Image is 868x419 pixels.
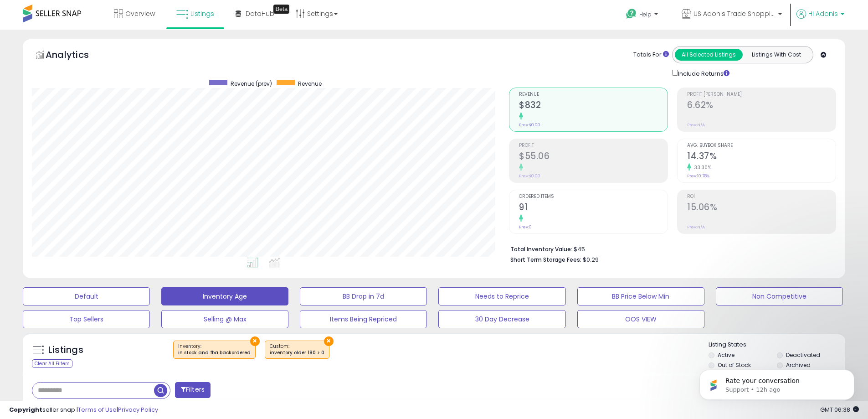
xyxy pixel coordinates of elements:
[519,143,668,148] span: Profit
[438,287,565,305] button: Needs to Reprice
[519,173,540,179] small: Prev: $0.00
[519,202,668,214] h2: 91
[687,173,709,179] small: Prev: 10.78%
[300,287,427,305] button: BB Drop in 7d
[675,49,743,61] button: All Selected Listings
[438,310,565,328] button: 30 Day Decrease
[510,243,829,254] li: $45
[246,9,274,18] span: DataHub
[9,405,42,414] strong: Copyright
[48,344,83,357] h5: Listings
[270,343,324,357] span: Custom:
[300,310,427,328] button: Items Being Repriced
[125,9,155,18] span: Overview
[190,9,214,18] span: Listings
[796,9,844,30] a: Hi Adonis
[250,336,260,346] button: ×
[577,310,704,328] button: OOS VIEW
[46,48,107,63] h5: Analytics
[742,49,810,61] button: Listings With Cost
[619,1,667,30] a: Help
[583,255,599,264] span: $0.29
[639,10,652,18] span: Help
[519,92,668,97] span: Revenue
[519,151,668,163] h2: $55.06
[687,122,705,128] small: Prev: N/A
[23,310,150,328] button: Top Sellers
[519,194,668,199] span: Ordered Items
[270,350,324,356] div: inventory older 180 > 0
[519,224,532,230] small: Prev: 0
[178,343,251,357] span: Inventory :
[231,80,272,88] span: Revenue (prev)
[691,164,711,171] small: 33.30%
[716,287,843,305] button: Non Competitive
[665,68,740,78] div: Include Returns
[9,406,158,414] div: seller snap | |
[178,350,251,356] div: in stock and fba backordered
[633,51,669,59] div: Totals For
[78,405,117,414] a: Terms of Use
[161,310,288,328] button: Selling @ Max
[687,194,836,199] span: ROI
[519,122,540,128] small: Prev: $0.00
[510,256,581,264] b: Short Term Storage Fees:
[709,341,845,349] p: Listing States:
[324,336,334,346] button: ×
[519,100,668,112] h2: $832
[686,351,868,414] iframe: Intercom notifications message
[175,382,211,398] button: Filters
[626,8,637,20] i: Get Help
[687,224,705,230] small: Prev: N/A
[23,287,150,305] button: Default
[577,287,704,305] button: BB Price Below Min
[510,245,572,253] b: Total Inventory Value:
[687,151,836,163] h2: 14.37%
[118,405,158,414] a: Privacy Policy
[687,92,836,97] span: Profit [PERSON_NAME]
[693,9,776,18] span: US Adonis Trade Shopping
[298,80,322,88] span: Revenue
[687,100,836,112] h2: 6.62%
[687,202,836,214] h2: 15.06%
[32,359,72,368] div: Clear All Filters
[687,143,836,148] span: Avg. Buybox Share
[161,287,288,305] button: Inventory Age
[808,9,838,18] span: Hi Adonis
[273,5,289,14] div: Tooltip anchor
